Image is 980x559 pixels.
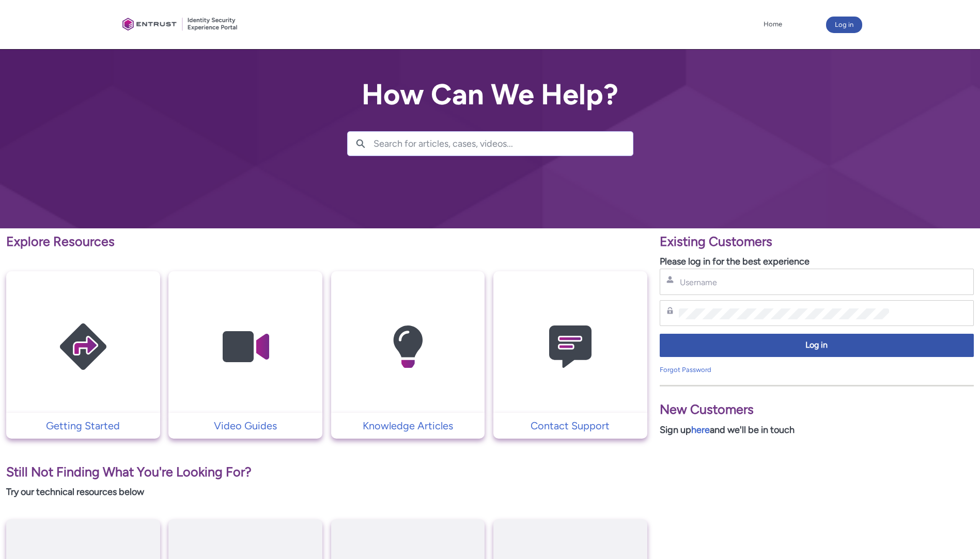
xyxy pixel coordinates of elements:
p: Getting Started [11,418,155,433]
p: Existing Customers [660,232,974,252]
h2: How Can We Help? [347,79,633,111]
input: Username [679,277,890,288]
img: Getting Started [34,291,132,402]
a: here [691,424,710,436]
p: Knowledge Articles [336,418,480,433]
a: Getting Started [6,418,160,433]
p: Still Not Finding What You're Looking For? [6,462,647,482]
a: Knowledge Articles [331,418,485,433]
a: Forgot Password [660,366,711,374]
input: Search for articles, cases, videos... [374,132,633,156]
p: Explore Resources [6,232,647,252]
p: Please log in for the best experience [660,255,974,269]
p: Try our technical resources below [6,485,647,499]
img: Contact Support [521,291,619,402]
img: Knowledge Articles [359,291,457,402]
p: New Customers [660,400,974,420]
a: Video Guides [168,418,322,433]
a: Contact Support [493,418,647,433]
p: Contact Support [499,418,642,433]
p: Video Guides [174,418,317,433]
button: Log in [660,334,974,357]
button: Search [348,132,374,156]
a: Home [761,17,785,32]
p: Sign up and we'll be in touch [660,423,974,437]
button: Log in [826,17,862,33]
img: Video Guides [196,291,294,402]
span: Log in [666,339,967,351]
